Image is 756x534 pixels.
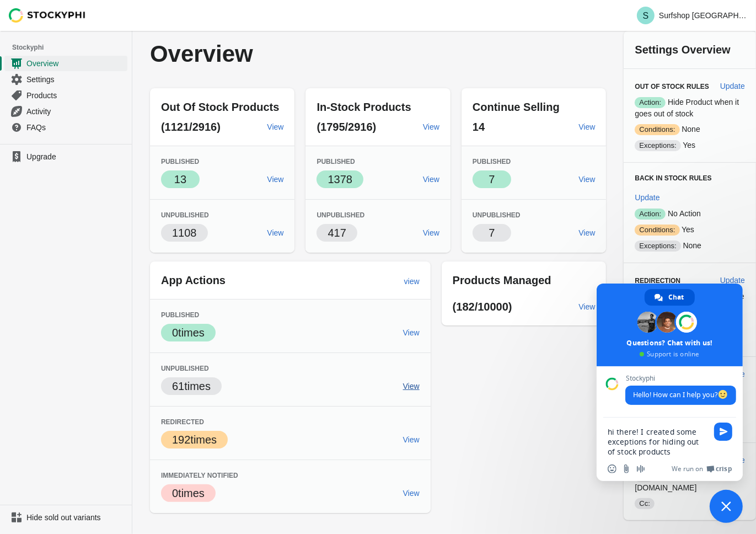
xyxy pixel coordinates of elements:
img: Stockyphi [9,8,86,23]
span: View [578,122,595,131]
span: Update [720,276,745,285]
span: Conditions: [635,124,679,135]
span: Hide sold out variants [26,512,125,523]
p: Hide Product when it goes out of stock [635,97,745,119]
span: View [578,228,595,237]
span: Hello! How can I help you? [633,390,728,399]
span: 1108 [172,227,197,239]
span: Send a file [622,464,631,473]
p: Surfshop [GEOGRAPHIC_DATA] [659,11,747,20]
button: Update [630,188,664,207]
span: 192 times [172,434,217,446]
button: Update [716,270,749,290]
span: Immediately Notified [161,472,238,479]
span: 7 [489,173,495,185]
span: View [267,228,283,237]
span: View [267,175,283,184]
span: FAQs [26,122,125,133]
p: None [635,124,745,135]
span: Conditions: [635,225,679,236]
div: Chat [645,289,695,306]
span: Published [161,158,199,165]
a: View [399,483,424,503]
p: None [635,240,745,252]
span: Update [720,82,745,90]
span: Cc: [635,498,655,509]
span: Published [317,158,355,165]
p: Yes [635,224,745,236]
div: Close chat [710,490,743,523]
a: View [574,117,599,137]
span: View [403,382,420,391]
span: Exceptions: [635,241,680,252]
span: We run on [672,464,703,473]
a: View [574,223,599,243]
span: Crisp [716,464,732,473]
p: No Action [635,208,745,220]
span: 1378 [328,173,352,185]
p: Yes [635,140,745,151]
span: 61 times [172,380,211,392]
span: view [404,277,420,286]
a: Products [4,87,127,103]
a: View [574,297,599,317]
button: Update [716,76,749,96]
h3: Redirection [635,276,711,285]
span: Unpublished [161,365,209,372]
a: View [574,169,599,189]
span: Stockyphi [625,375,736,382]
a: Upgrade [4,149,127,164]
a: View [262,117,288,137]
p: 417 [328,225,346,241]
span: Audio message [636,464,645,473]
span: Products Managed [453,274,551,286]
span: View [403,435,420,444]
span: Published [473,158,511,165]
text: S [643,11,649,20]
span: Chat [668,289,684,306]
span: Published [161,311,199,319]
span: View [403,489,420,498]
a: Settings [4,71,127,87]
a: View [419,169,444,189]
span: Insert an emoji [608,464,616,473]
textarea: Compose your message... [608,427,707,457]
span: Out Of Stock Products [161,101,279,113]
span: 13 [174,173,186,185]
span: Activity [26,106,125,117]
span: (1121/2916) [161,121,221,133]
span: 0 times [172,327,205,339]
span: In-Stock Products [317,101,411,113]
span: View [423,228,439,237]
a: View [419,117,444,137]
span: Send [714,423,732,441]
span: View [423,122,439,131]
span: Overview [26,58,125,69]
span: Action: [635,209,666,220]
span: Stockyphi [12,42,132,53]
span: View [423,175,439,184]
span: App Actions [161,274,226,286]
h3: Back in Stock Rules [635,174,745,183]
span: Continue Selling [473,101,560,113]
span: 14 [473,121,485,133]
span: View [267,122,283,131]
span: (1795/2916) [317,121,376,133]
span: Exceptions: [635,140,680,151]
span: Settings Overview [635,44,730,56]
a: View [262,169,288,189]
span: 0 times [172,487,205,499]
a: FAQs [4,119,127,135]
h3: Out of Stock Rules [635,82,711,91]
a: View [399,376,424,396]
span: Update [635,193,660,202]
span: Action: [635,97,666,108]
span: Unpublished [161,211,209,219]
a: View [262,223,288,243]
span: Upgrade [26,151,125,162]
span: View [578,175,595,184]
span: View [403,328,420,337]
span: View [578,302,595,311]
span: (182/10000) [453,301,512,313]
a: View [399,430,424,450]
